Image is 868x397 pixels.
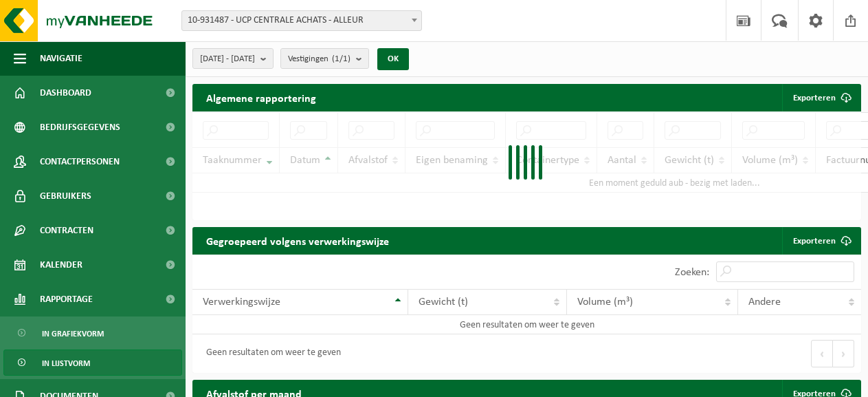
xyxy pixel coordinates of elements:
span: Rapportage [40,282,93,316]
h2: Algemene rapportering [192,84,330,111]
a: In grafiekvorm [3,320,182,346]
span: Verwerkingswijze [203,297,280,308]
button: Next [833,340,854,367]
span: [DATE] - [DATE] [200,49,255,69]
count: (1/1) [332,54,350,63]
span: Gewicht (t) [419,297,468,308]
label: Zoeken: [675,267,709,278]
button: [DATE] - [DATE] [192,48,274,69]
span: Gebruikers [40,179,91,213]
h2: Gegroepeerd volgens verwerkingswijze [192,227,403,254]
span: 10-931487 - UCP CENTRALE ACHATS - ALLEUR [181,10,422,31]
span: 10-931487 - UCP CENTRALE ACHATS - ALLEUR [182,11,421,30]
span: Vestigingen [288,49,350,69]
button: Exporteren [782,84,860,111]
span: In grafiekvorm [42,321,104,347]
span: Dashboard [40,76,91,110]
span: Volume (m³) [577,297,633,308]
button: OK [377,48,409,70]
span: Kalender [40,248,82,282]
span: Contracten [40,213,93,248]
a: Exporteren [782,227,860,255]
td: Geen resultaten om weer te geven [192,315,861,334]
button: Vestigingen(1/1) [280,48,369,69]
a: In lijstvorm [3,350,182,376]
div: Geen resultaten om weer te geven [199,341,341,366]
span: In lijstvorm [42,350,90,376]
span: Navigatie [40,41,82,76]
span: Bedrijfsgegevens [40,110,120,144]
span: Contactpersonen [40,144,120,179]
button: Previous [811,340,833,367]
span: Andere [748,297,781,308]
